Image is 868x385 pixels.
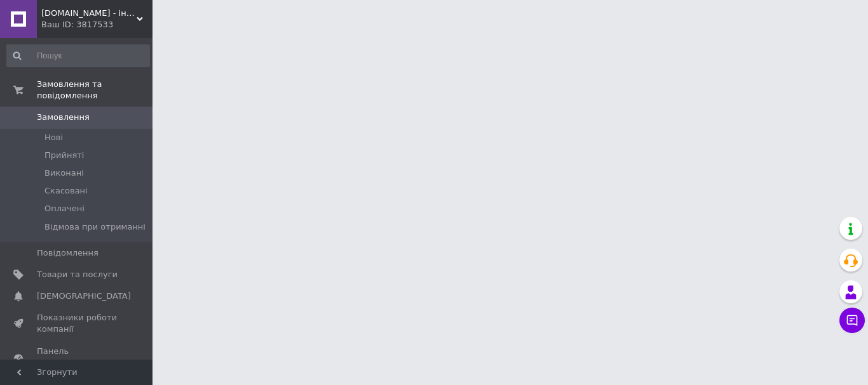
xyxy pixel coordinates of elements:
span: Замовлення [37,112,90,123]
span: Виконані [44,167,84,179]
span: Замовлення та повідомлення [37,79,153,101]
span: Нові [44,132,63,143]
span: [DEMOGRAPHIC_DATA] [37,290,131,302]
span: Панель управління [37,346,118,369]
span: Повідомлення [37,247,98,259]
span: Скасовані [44,185,88,197]
span: Nemo.market - інтернет-магазин для тварин [41,8,137,19]
span: Прийняті [44,150,84,161]
span: Відмова при отриманні [44,221,146,233]
span: Оплачені [44,203,85,214]
button: Чат з покупцем [839,308,865,333]
span: Товари та послуги [37,269,118,280]
div: Ваш ID: 3817533 [41,19,153,30]
span: Показники роботи компанії [37,312,118,335]
input: Пошук [6,44,150,67]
